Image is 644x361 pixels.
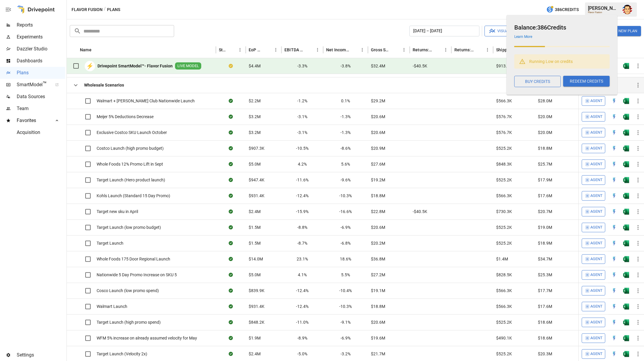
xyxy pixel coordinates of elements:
[623,256,629,262] img: excel-icon.76473adf.svg
[296,288,309,294] span: -12.4%
[433,46,442,54] button: Sort
[17,45,65,53] span: Dazzler Studio
[619,1,636,18] button: Austin Gardner-Smith
[590,256,603,263] span: Agent
[229,129,233,135] div: Sync complete
[249,256,263,262] span: $14.0M
[590,303,603,310] span: Agent
[249,193,264,199] span: $931.4K
[229,224,233,230] div: Sync complete
[590,161,603,168] span: Agent
[371,224,385,230] span: $20.6M
[371,193,385,199] span: $18.8M
[623,272,629,278] img: excel-icon.76473adf.svg
[391,46,400,54] button: Sort
[514,76,561,87] button: BUY CREDITS
[611,240,617,246] div: Open in Quick Edit
[229,193,233,199] div: Sync complete
[590,145,603,152] span: Agent
[340,177,351,183] span: -9.6%
[409,26,479,36] button: [DATE] – [DATE]
[249,145,264,151] span: $907.3K
[298,161,307,167] span: 4.2%
[582,317,605,327] button: Agent
[582,128,605,137] button: Agent
[623,114,629,120] div: Open in Excel
[104,6,106,13] div: /
[611,129,617,135] div: Open in Quick Edit
[582,144,605,153] button: Agent
[611,98,617,104] div: Open in Quick Edit
[97,240,123,246] span: Target Launch
[454,47,474,52] div: Returns: Retail
[623,145,629,151] img: excel-icon.76473adf.svg
[623,303,629,309] div: Open in Excel
[582,238,605,248] button: Agent
[92,46,100,54] button: Sort
[371,209,385,215] span: $22.8M
[296,303,309,309] span: -12.4%
[590,192,603,199] span: Agent
[229,114,233,120] div: Sync complete
[623,5,632,14] img: Austin Gardner-Smith
[340,145,351,151] span: -8.6%
[623,177,629,183] div: Open in Excel
[611,288,617,294] img: quick-edit-flash.b8aec18c.svg
[611,161,617,167] div: Open in Quick Edit
[590,98,603,104] span: Agent
[340,63,351,69] span: -3.8%
[623,63,629,69] img: excel-icon.76473adf.svg
[611,161,617,167] img: quick-edit-flash.b8aec18c.svg
[544,4,581,15] button: 386Credits
[297,256,308,262] span: 23.1%
[249,272,261,278] span: $5.0M
[219,47,227,52] div: Status
[85,61,95,71] div: ⚡
[623,319,629,325] img: excel-icon.76473adf.svg
[339,288,352,294] span: -10.4%
[296,209,309,215] span: -15.9%
[623,272,629,278] div: Open in Excel
[611,272,617,278] img: quick-edit-flash.b8aec18c.svg
[496,209,512,215] span: $730.3K
[590,113,603,120] span: Agent
[249,47,263,52] div: EoP Cash
[590,129,603,136] span: Agent
[249,114,261,120] span: $3.2M
[611,256,617,262] div: Open in Quick Edit
[371,240,385,246] span: $20.2M
[97,303,127,309] span: Walmart Launch
[17,117,49,124] span: Favorites
[236,46,244,54] button: Status column menu
[623,98,629,104] div: Open in Excel
[538,98,552,104] span: $28.0M
[17,351,65,359] span: Settings
[496,272,512,278] span: $828.5K
[97,272,177,278] span: Nationwide 5 Day Promo Increase on SKU 5
[475,46,483,54] button: Sort
[582,159,605,169] button: Agent
[611,335,617,341] div: Open in Quick Edit
[611,319,617,325] img: quick-edit-flash.b8aec18c.svg
[623,335,629,341] img: excel-icon.76473adf.svg
[442,46,450,54] button: Returns: Wholesale column menu
[249,240,261,246] span: $1.5M
[623,129,629,135] img: excel-icon.76473adf.svg
[371,63,385,69] span: $32.4M
[611,256,617,262] img: quick-edit-flash.b8aec18c.svg
[249,161,261,167] span: $5.0M
[611,209,617,215] div: Open in Quick Edit
[538,177,552,183] span: $17.9M
[371,47,391,52] div: Gross Sales
[582,302,605,311] button: Agent
[611,114,617,120] img: quick-edit-flash.b8aec18c.svg
[229,272,233,278] div: Sync complete
[582,349,605,359] button: Agent
[623,98,629,104] img: excel-icon.76473adf.svg
[358,46,366,54] button: Net Income Margin column menu
[371,129,385,135] span: $20.6M
[313,46,322,54] button: EBITDA Margin column menu
[272,46,280,54] button: EoP Cash column menu
[606,26,641,36] button: New Plan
